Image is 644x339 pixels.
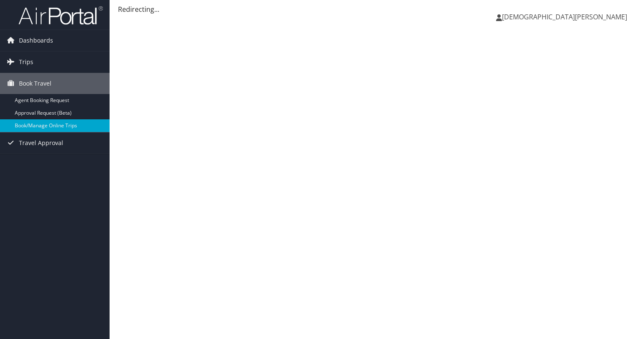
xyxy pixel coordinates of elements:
span: Book Travel [19,73,51,94]
span: Trips [19,51,33,73]
a: [DEMOGRAPHIC_DATA][PERSON_NAME] [496,4,636,30]
div: Redirecting... [118,4,636,14]
span: Dashboards [19,30,53,51]
span: [DEMOGRAPHIC_DATA][PERSON_NAME] [502,12,627,22]
span: Travel Approval [19,132,63,153]
img: airportal-logo.png [19,5,103,25]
